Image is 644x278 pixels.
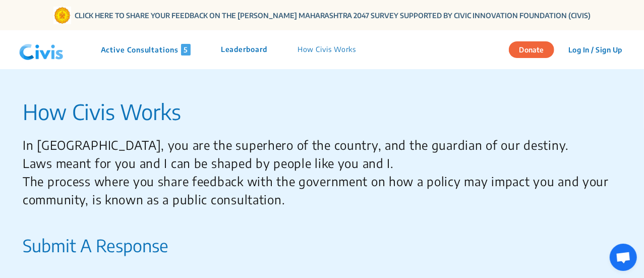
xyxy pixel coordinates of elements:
button: Donate [509,41,554,58]
img: navlogo.png [15,35,68,65]
p: How Civis Works [23,96,614,128]
a: Open chat [610,244,637,271]
button: Log In / Sign Up [562,42,629,58]
p: Submit A Response [23,233,168,258]
span: 5 [181,44,191,55]
p: How Civis Works [298,44,357,55]
p: Active Consultations [101,44,191,55]
a: CLICK HERE TO SHARE YOUR FEEDBACK ON THE [PERSON_NAME] MAHARASHTRA 2047 SURVEY SUPPORTED BY CIVIC... [75,10,591,21]
a: Donate [509,44,562,54]
p: Leaderboard [221,44,267,55]
img: Gom Logo [53,7,71,24]
p: In [GEOGRAPHIC_DATA], you are the superhero of the country, and the guardian of our destiny. Laws... [23,136,614,208]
